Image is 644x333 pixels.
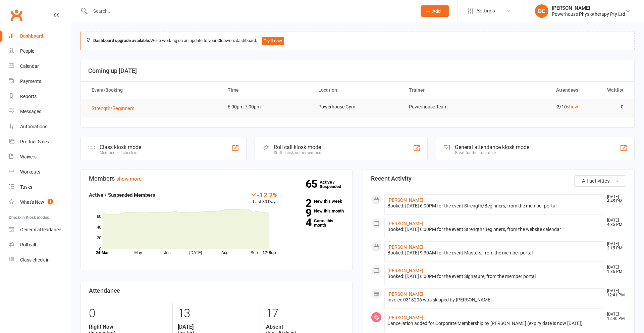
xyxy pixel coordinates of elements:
[455,150,529,155] div: Great for the front desk
[567,104,578,109] a: show
[387,321,601,326] div: Cancellation added for Corporate Membership by [PERSON_NAME] (expiry date is now [DATE])
[387,297,601,303] div: Invoice 0318206 was skipped by [PERSON_NAME]
[288,209,344,213] a: 9New this month
[288,199,344,203] a: 2New this week
[20,124,47,129] div: Automations
[477,3,495,18] span: Settings
[387,197,423,203] a: [PERSON_NAME]
[116,176,142,182] a: show more
[86,82,222,99] th: Event/Booking
[387,315,423,320] a: [PERSON_NAME]
[288,219,344,227] a: 4Canx. this month
[584,82,630,99] th: Waitlist
[288,198,311,208] strong: 2
[288,218,311,228] strong: 4
[48,199,53,204] span: 1
[100,150,141,155] div: Member self check-in
[20,48,34,54] div: People
[9,222,71,237] a: General attendance kiosk mode
[20,109,41,114] div: Messages
[20,79,41,84] div: Payments
[387,268,423,273] a: [PERSON_NAME]
[9,149,71,164] a: Waivers
[387,250,601,256] div: Booked: [DATE] 9:30AM for the event Masters, from the member portal
[604,289,626,297] time: [DATE] 12:41 PM
[274,144,322,150] div: Roll call kiosk mode
[8,7,25,23] a: Clubworx
[89,175,344,182] h3: Members
[9,119,71,134] a: Automations
[9,180,71,195] a: Tasks
[9,104,71,119] a: Messages
[9,252,71,268] a: Class kiosk mode
[222,82,312,99] th: Time
[20,169,40,175] div: Workouts
[9,44,71,59] a: People
[88,6,412,16] input: Search...
[387,274,601,279] div: Booked: [DATE] 6:00PM for the event Signature, from the member portal
[92,105,135,111] span: Strength/Beginners
[250,191,278,198] div: -12.2%
[306,179,320,189] strong: 65
[552,11,625,17] div: Powerhouse Physiotherapy Pty Ltd
[20,257,50,263] div: Class check-in
[92,104,139,112] button: Strength/Beginners
[20,184,32,190] div: Tasks
[93,38,150,43] strong: Dashboard upgrade available:
[493,99,584,115] td: 3/10
[89,303,167,324] div: 0
[9,195,71,210] a: What's New1
[222,99,312,115] td: 6:00pm-7:00pm
[552,5,625,11] div: [PERSON_NAME]
[387,221,423,226] a: [PERSON_NAME]
[100,144,141,150] div: Class kiosk mode
[387,227,601,232] div: Booked: [DATE] 6:00PM for the event Strength/Beginners, from the website calendar
[9,237,71,252] a: Roll call
[403,99,493,115] td: Powerhouse Team
[604,218,626,227] time: [DATE] 4:35 PM
[20,33,43,39] div: Dashboard
[9,59,71,74] a: Calendar
[535,4,548,18] div: DC
[604,312,626,321] time: [DATE] 12:40 PM
[604,265,626,274] time: [DATE] 1:36 PM
[20,94,37,99] div: Reports
[387,291,423,297] a: [PERSON_NAME]
[584,99,630,115] td: 0
[9,29,71,44] a: Dashboard
[250,191,278,205] div: Last 30 Days
[89,324,167,330] strong: Right Now
[88,67,627,74] h3: Coming up [DATE]
[89,192,155,198] strong: Active / Suspended Members
[9,134,71,149] a: Product Sales
[266,303,344,324] div: 17
[371,175,626,182] h3: Recent Activity
[9,89,71,104] a: Reports
[432,8,441,14] span: Add
[421,5,449,17] button: Add
[20,154,37,159] div: Waivers
[20,139,49,144] div: Product Sales
[387,203,601,209] div: Booked: [DATE] 6:00PM for the event Strength/Beginners, from the member portal
[89,287,344,294] h3: Attendance
[604,242,626,250] time: [DATE] 2:15 PM
[320,175,349,194] a: 65Active / Suspended
[20,63,39,69] div: Calendar
[582,178,610,184] span: All activities
[604,195,626,203] time: [DATE] 4:45 PM
[20,227,61,232] div: General attendance
[574,175,626,187] button: All activities
[403,82,493,99] th: Trainer
[178,303,256,324] div: 13
[80,32,635,50] div: We're working on an update to your Clubworx dashboard.
[493,82,584,99] th: Attendees
[20,199,44,205] div: What's New
[9,74,71,89] a: Payments
[262,37,284,45] button: Try it now
[9,164,71,180] a: Workouts
[288,208,311,218] strong: 9
[455,144,529,150] div: General attendance kiosk mode
[20,242,36,247] div: Roll call
[312,99,403,115] td: Powerhouse Gym
[387,244,423,250] a: [PERSON_NAME]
